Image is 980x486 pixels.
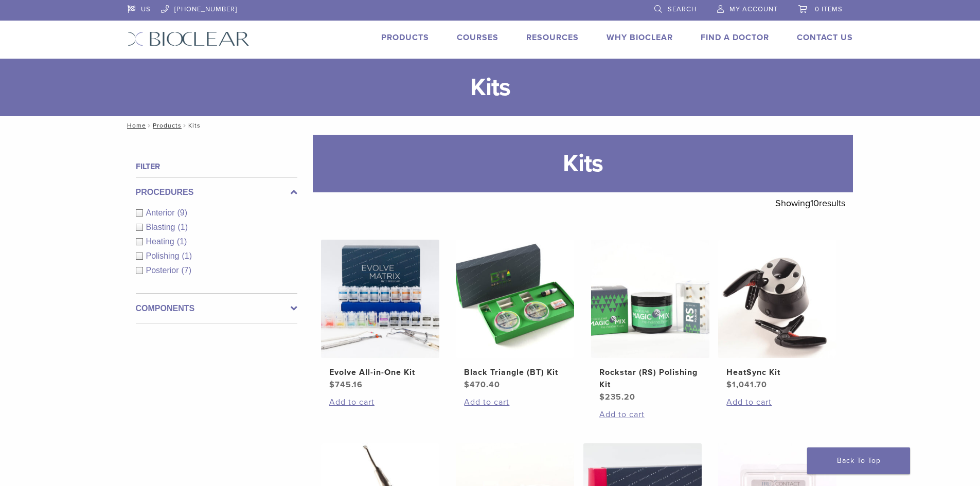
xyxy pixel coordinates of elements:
span: (1) [177,223,188,231]
label: Procedures [136,186,297,199]
h1: Kits [313,135,853,192]
span: (9) [177,208,188,217]
span: Search [668,5,697,13]
a: Add to cart: “HeatSync Kit” [726,396,828,408]
a: Contact Us [797,32,853,43]
span: $ [464,380,470,390]
a: Products [153,122,182,129]
img: Evolve All-in-One Kit [321,240,439,358]
a: Courses [457,32,498,43]
a: Why Bioclear [607,32,673,43]
a: Add to cart: “Rockstar (RS) Polishing Kit” [599,408,701,421]
span: My Account [729,5,778,13]
p: Showing results [775,192,845,214]
span: Polishing [146,251,182,260]
span: $ [599,392,605,402]
bdi: 1,041.70 [726,380,767,390]
nav: Kits [120,116,861,135]
img: Black Triangle (BT) Kit [456,240,574,358]
h2: HeatSync Kit [726,366,828,379]
span: / [182,123,188,128]
h2: Black Triangle (BT) Kit [464,366,566,379]
a: Back To Top [807,447,910,474]
bdi: 470.40 [464,380,500,390]
span: 10 [810,197,819,209]
h4: Filter [136,160,297,173]
bdi: 235.20 [599,392,635,402]
h2: Evolve All-in-One Kit [329,366,431,379]
span: Heating [146,237,177,246]
span: (1) [177,237,187,246]
span: $ [329,380,335,390]
span: Posterior [146,266,182,275]
a: Resources [526,32,579,43]
span: / [146,123,153,128]
a: Home [124,122,146,129]
span: $ [726,380,732,390]
bdi: 745.16 [329,380,363,390]
a: Products [381,32,429,43]
h2: Rockstar (RS) Polishing Kit [599,366,701,391]
a: Add to cart: “Evolve All-in-One Kit” [329,396,431,408]
span: 0 items [815,5,843,13]
a: Black Triangle (BT) KitBlack Triangle (BT) Kit $470.40 [455,240,575,391]
span: Anterior [146,208,177,217]
img: Bioclear [128,31,250,46]
span: (7) [182,266,192,275]
a: Add to cart: “Black Triangle (BT) Kit” [464,396,566,408]
a: HeatSync KitHeatSync Kit $1,041.70 [718,240,838,391]
a: Rockstar (RS) Polishing KitRockstar (RS) Polishing Kit $235.20 [591,240,710,403]
span: Blasting [146,223,178,231]
span: (1) [182,251,192,260]
img: Rockstar (RS) Polishing Kit [591,240,709,358]
a: Find A Doctor [701,32,769,43]
a: Evolve All-in-One KitEvolve All-in-One Kit $745.16 [320,240,440,391]
img: HeatSync Kit [718,240,836,358]
label: Components [136,302,297,315]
